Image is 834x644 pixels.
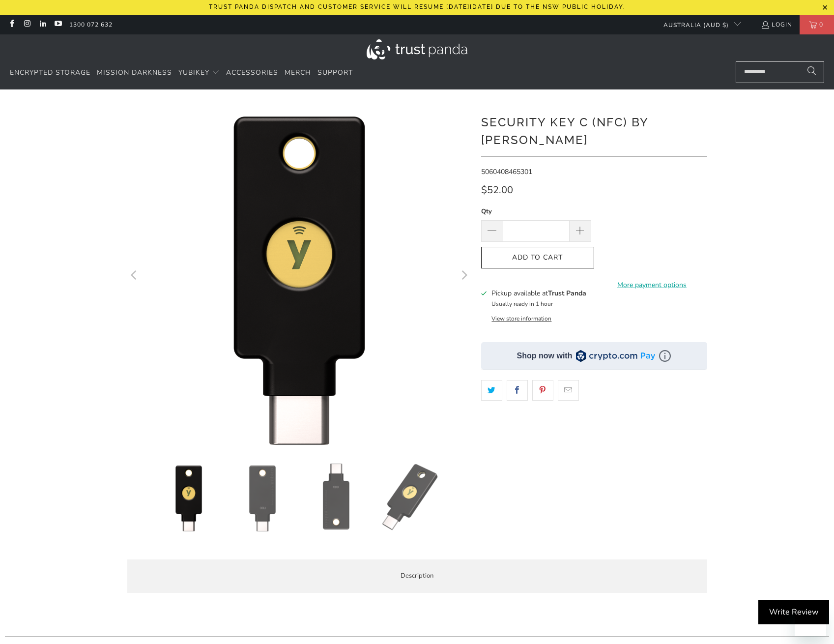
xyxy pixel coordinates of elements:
h3: Pickup available at [491,288,586,298]
img: Trust Panda Australia [367,39,467,59]
a: 1300 072 632 [69,19,113,30]
h1: Security Key C (NFC) by [PERSON_NAME] [481,112,707,149]
a: Encrypted Storage [10,61,90,85]
a: Trust Panda Australia on Facebook [7,21,16,29]
button: Search [800,61,824,83]
input: Search... [736,61,824,83]
a: Merch [285,61,311,85]
span: $52.00 [481,183,513,197]
span: Merch [285,68,311,77]
span: Add to Cart [491,254,584,262]
span: Encrypted Storage [10,68,90,77]
div: Shop now with [517,351,573,361]
label: Description [127,559,707,592]
a: More payment options [597,280,707,291]
button: View store information [491,315,551,322]
a: Email this to a friend [558,380,579,401]
button: Add to Cart [481,247,594,269]
span: Mission Darkness [97,68,172,77]
p: Trust Panda dispatch and customer service will resume [DATE][DATE] due to the NSW public holiday. [209,3,625,10]
span: Support [317,68,353,77]
span: 0 [817,15,826,34]
img: Security Key C (NFC) by Yubico - Trust Panda [375,463,444,532]
a: Trust Panda Australia on YouTube [54,21,62,29]
a: Share this on Facebook [507,380,528,401]
a: Share this on Twitter [481,380,502,401]
button: Australia (AUD $) [656,15,741,34]
button: Previous [127,104,143,448]
nav: Translation missing: en.navigation.header.main_nav [10,61,353,85]
a: Security Key C (NFC) by Yubico - Trust Panda [127,104,471,448]
a: 0 [800,15,834,34]
a: Accessories [226,61,278,85]
iframe: Button to launch messaging window [795,605,826,636]
img: Security Key C (NFC) by Yubico - Trust Panda [302,463,371,532]
button: Next [456,104,472,448]
summary: YubiKey [178,61,220,85]
a: Support [317,61,353,85]
label: Qty [481,206,591,217]
small: Usually ready in 1 hour [491,300,553,308]
span: Accessories [226,68,278,77]
a: Mission Darkness [97,61,172,85]
img: Security Key C (NFC) by Yubico - Trust Panda [154,463,223,532]
span: 5060408465301 [481,167,532,176]
a: Trust Panda Australia on LinkedIn [38,21,47,29]
img: Security Key C (NFC) by Yubico - Trust Panda [228,463,297,532]
a: Login [761,19,792,30]
a: Share this on Pinterest [532,380,553,401]
a: Trust Panda Australia on Instagram [23,21,31,29]
span: YubiKey [178,68,209,77]
b: Trust Panda [548,289,586,298]
div: Write Review [758,600,829,625]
